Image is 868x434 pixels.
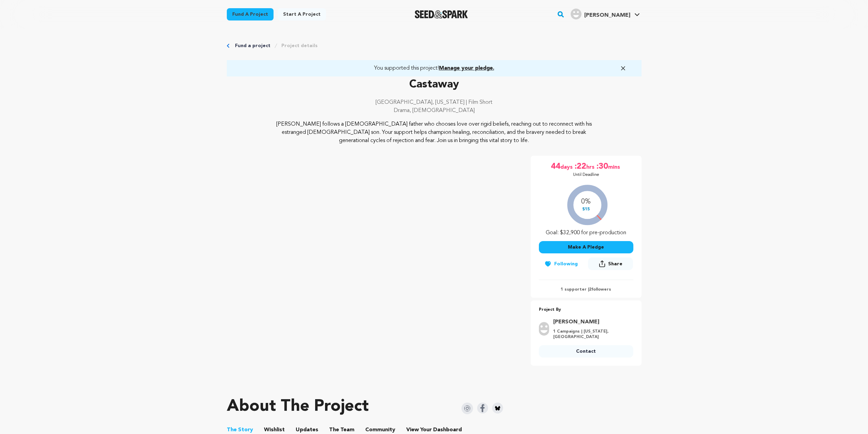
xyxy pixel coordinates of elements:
img: Seed&Spark Logo Dark Mode [415,10,468,18]
button: Following [539,258,583,270]
a: Thomas S.'s Profile [569,7,641,19]
h1: About The Project [227,398,369,415]
a: Contact [539,345,633,358]
p: [PERSON_NAME] follows a [DEMOGRAPHIC_DATA] father who chooses love over rigid beliefs, reaching o... [268,120,600,145]
span: 2 [589,288,591,292]
span: Share [588,257,633,273]
span: :22 [574,161,586,172]
p: Until Deadline [573,172,599,178]
button: Share [588,257,633,270]
p: 1 Campaigns | [US_STATE], [GEOGRAPHIC_DATA] [553,329,629,340]
img: user.png [571,9,582,19]
span: Team [329,426,354,434]
span: Wishlist [264,426,285,434]
div: Breadcrumb [227,42,642,49]
div: Thomas S.'s Profile [571,9,630,19]
p: Castaway [227,76,642,93]
span: Story [227,426,253,434]
a: You supported this project!Manage your pledge. [235,64,633,72]
p: Project By [539,306,633,314]
span: Manage your pledge. [439,66,494,71]
a: Project details [281,42,318,49]
a: ViewYourDashboard [406,426,463,434]
img: Seed&Spark Facebook Icon [477,403,488,414]
span: Your [406,426,463,434]
span: The [227,426,237,434]
a: Fund a project [235,42,270,49]
p: 1 supporter | followers [539,287,633,292]
span: [PERSON_NAME] [584,13,630,18]
span: mins [608,161,621,172]
span: Share [608,261,622,267]
a: Goto Thomas Seffernick profile [553,318,629,326]
img: user.png [539,322,549,336]
a: Seed&Spark Homepage [415,10,468,18]
span: Thomas S.'s Profile [569,7,641,22]
span: The [329,426,339,434]
span: days [560,161,574,172]
span: Dashboard [433,426,462,434]
span: hrs [586,161,596,172]
button: Make A Pledge [539,241,633,253]
span: :30 [596,161,608,172]
span: Updates [296,426,318,434]
img: Seed&Spark Bluesky Icon [492,403,503,414]
a: Start a project [278,8,326,20]
span: Community [365,426,395,434]
p: [GEOGRAPHIC_DATA], [US_STATE] | Film Short [227,98,642,107]
p: Drama, [DEMOGRAPHIC_DATA] [227,107,642,115]
img: Seed&Spark Instagram Icon [461,403,473,414]
a: Fund a project [227,8,274,20]
span: 44 [551,161,560,172]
